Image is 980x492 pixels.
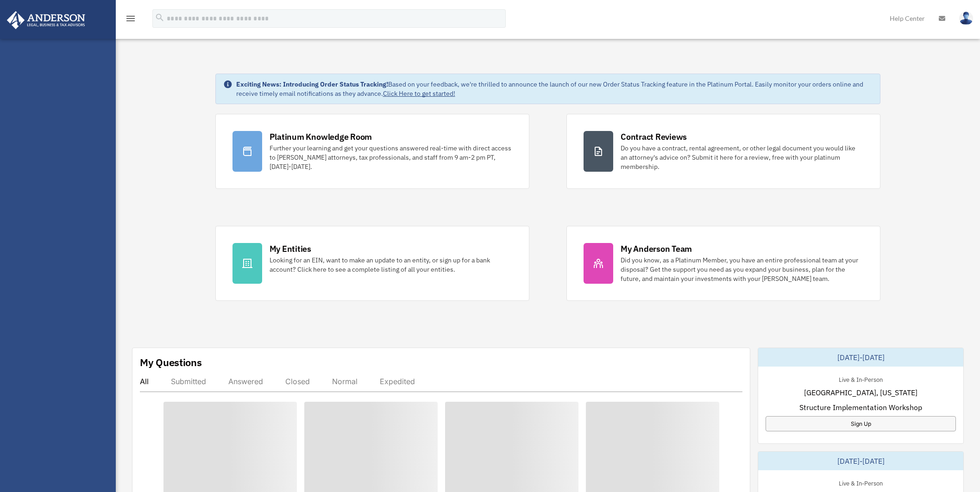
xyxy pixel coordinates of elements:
[621,255,863,283] div: Did you know, as a Platinum Member, you have an entire professional team at your disposal? Get th...
[140,355,202,369] div: My Questions
[270,131,372,143] div: Platinum Knowledge Room
[758,452,963,470] div: [DATE]-[DATE]
[125,16,136,24] a: menu
[831,374,890,384] div: Live & In-Person
[383,89,455,98] a: Click Here to get started!
[380,377,415,386] div: Expedited
[566,114,880,189] a: Contract Reviews Do you have a contract, rental agreement, or other legal document you would like...
[125,13,136,24] i: menu
[215,226,529,301] a: My Entities Looking for an EIN, want to make an update to an entity, or sign up for a bank accoun...
[799,402,922,413] span: Structure Implementation Workshop
[285,377,310,386] div: Closed
[228,377,263,386] div: Answered
[236,80,388,88] strong: Exciting News: Introducing Order Status Tracking!
[155,12,165,23] i: search
[332,377,358,386] div: Normal
[215,114,529,189] a: Platinum Knowledge Room Further your learning and get your questions answered real-time with dire...
[621,143,863,171] div: Do you have a contract, rental agreement, or other legal document you would like an attorney's ad...
[804,387,917,398] span: [GEOGRAPHIC_DATA], [US_STATE]
[831,478,890,487] div: Live & In-Person
[758,348,963,367] div: [DATE]-[DATE]
[766,416,956,431] a: Sign Up
[4,11,88,29] img: Anderson Advisors Platinum Portal
[270,243,311,255] div: My Entities
[140,377,149,386] div: All
[621,243,692,255] div: My Anderson Team
[270,143,512,171] div: Further your learning and get your questions answered real-time with direct access to [PERSON_NAM...
[566,226,880,301] a: My Anderson Team Did you know, as a Platinum Member, you have an entire professional team at your...
[621,131,687,143] div: Contract Reviews
[171,377,206,386] div: Submitted
[270,255,512,274] div: Looking for an EIN, want to make an update to an entity, or sign up for a bank account? Click her...
[959,12,973,25] img: User Pic
[236,80,873,98] div: Based on your feedback, we're thrilled to announce the launch of our new Order Status Tracking fe...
